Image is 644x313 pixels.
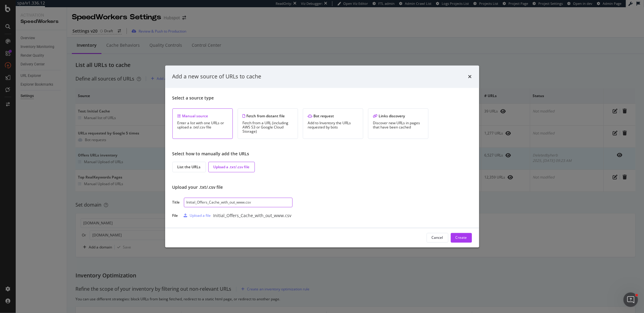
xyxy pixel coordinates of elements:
[184,211,211,220] button: Upload a file
[468,73,472,81] div: times
[172,151,472,157] div: Select how to manually add the URLs
[456,235,467,240] div: Create
[178,121,228,129] div: Enter a list with one URLs or upload a .txt/.csv file
[172,184,472,190] div: Upload your .txt/.csv file
[373,113,423,119] div: Links discovery
[213,164,250,169] div: Upload a .txt/.csv file
[308,113,358,119] div: Bot request
[308,121,358,129] div: Add to Inventory the URLs requested by bots
[451,233,472,242] button: Create
[243,113,293,119] div: Fetch from distant file
[172,95,472,101] div: Select a source type
[178,113,228,119] div: Manual source
[165,66,479,248] div: modal
[213,213,292,219] div: Initial_Offers_Cache_with_out_www.csv
[172,200,181,205] div: Title
[190,213,211,218] div: Upload a file
[178,164,201,169] div: List the URLs
[172,213,181,218] div: File
[373,121,423,129] div: Discover new URLs in pages that have been cached
[623,292,638,307] iframe: Intercom live chat
[243,121,293,134] div: Fetch from a URL (including AWS S3 or Google Cloud Storage)
[427,233,448,242] button: Cancel
[432,235,443,240] div: Cancel
[172,73,261,81] div: Add a new source of URLs to cache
